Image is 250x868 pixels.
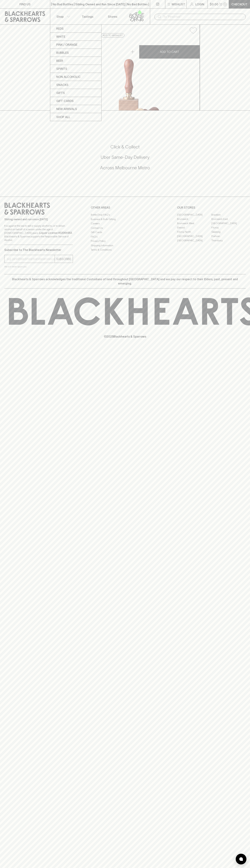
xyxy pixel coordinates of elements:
[56,91,65,95] p: Gifts
[56,75,81,79] p: Non Alcoholic
[56,83,68,87] p: Snacks
[56,34,65,39] p: White
[50,57,101,65] a: Beer
[56,99,74,103] p: Gift Cards
[50,113,101,121] a: SHOP ALL
[50,25,101,33] a: Reds
[50,89,101,97] a: Gifts
[50,73,101,81] a: Non Alcoholic
[50,49,101,57] a: Bubbles
[56,26,64,31] p: Reds
[56,51,69,55] p: Bubbles
[56,115,70,119] p: SHOP ALL
[56,43,77,47] p: Pink / Orange
[50,65,101,73] a: Spirits
[56,67,67,71] p: Spirits
[50,81,101,89] a: Snacks
[50,41,101,49] a: Pink / Orange
[50,97,101,105] a: Gift Cards
[56,59,63,63] p: Beer
[239,857,243,861] img: bubble-icon
[56,107,77,111] p: New Arrivals
[50,33,101,41] a: White
[50,105,101,113] a: New Arrivals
